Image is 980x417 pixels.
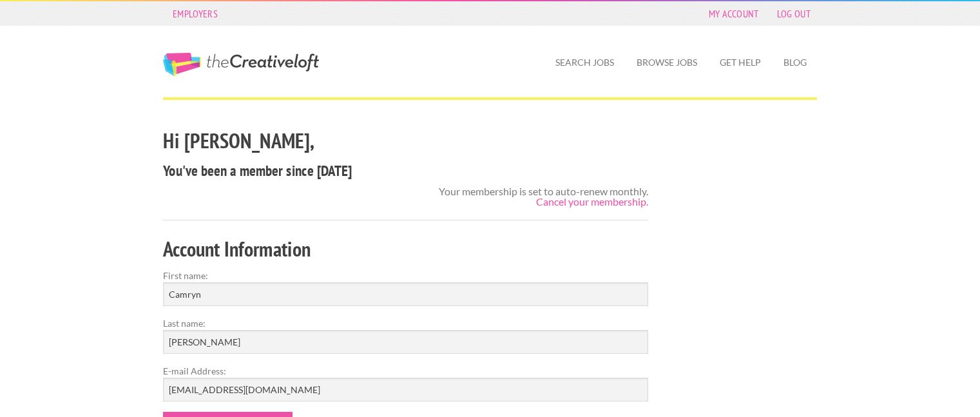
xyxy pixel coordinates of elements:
a: Cancel your membership. [536,195,648,208]
a: My Account [702,5,765,23]
a: Get Help [709,48,771,77]
a: Browse Jobs [626,48,707,77]
a: Employers [166,5,224,23]
label: E-mail Address: [163,364,648,378]
a: Blog [773,48,817,77]
label: First name: [163,269,648,282]
div: Your membership is set to auto-renew monthly. [439,186,648,207]
label: Last name: [163,316,648,330]
a: Search Jobs [545,48,624,77]
h2: Hi [PERSON_NAME], [163,126,648,155]
h2: Account Information [163,235,648,264]
a: Log Out [771,5,817,23]
a: The Creative Loft [163,53,319,76]
h4: You've been a member since [DATE] [163,160,648,181]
